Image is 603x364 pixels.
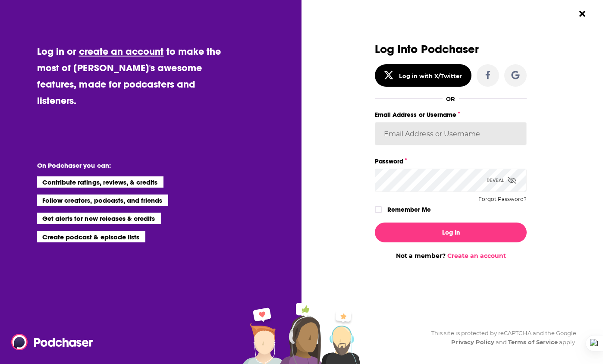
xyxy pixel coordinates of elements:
[79,45,164,57] a: create an account
[387,204,431,215] label: Remember Me
[375,223,527,242] button: Log In
[375,122,527,145] input: Email Address or Username
[478,196,527,202] button: Forgot Password?
[375,109,527,120] label: Email Address or Username
[574,6,590,22] button: Close Button
[446,95,455,102] div: OR
[399,72,462,79] div: Log in with X/Twitter
[447,252,506,260] a: Create an account
[37,161,210,169] li: On Podchaser you can:
[424,329,576,347] div: This site is protected by reCAPTCHA and the Google and apply.
[375,156,527,167] label: Password
[487,169,516,192] div: Reveal
[37,176,164,188] li: Contribute ratings, reviews, & credits
[37,231,145,242] li: Create podcast & episode lists
[11,334,87,350] a: Podchaser - Follow, Share and Rate Podcasts
[375,64,471,87] button: Log in with X/Twitter
[37,213,161,224] li: Get alerts for new releases & credits
[11,334,94,350] img: Podchaser - Follow, Share and Rate Podcasts
[375,43,527,56] h3: Log Into Podchaser
[508,339,558,345] a: Terms of Service
[375,252,527,260] div: Not a member?
[451,339,494,345] a: Privacy Policy
[37,195,169,206] li: Follow creators, podcasts, and friends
